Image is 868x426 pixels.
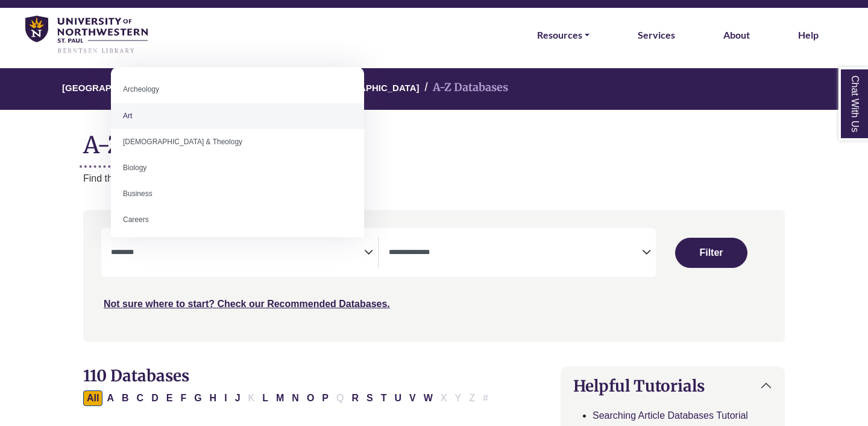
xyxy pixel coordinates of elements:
[420,79,508,97] li: A-Z Databases
[111,103,364,129] li: Art
[111,249,364,258] textarea: Search
[83,122,785,159] h1: A-Z Databases
[675,238,747,268] button: Submit for Search Results
[111,155,364,181] li: Biology
[83,171,785,186] p: Find the best library databases for your research.
[104,299,390,309] a: Not sure where to start? Check our Recommended Databases.
[25,16,148,55] img: library_home
[389,249,642,258] textarea: Search
[83,390,102,406] button: All
[288,390,303,406] button: Filter Results N
[318,390,332,406] button: Filter Results P
[377,390,391,406] button: Filter Results T
[83,68,785,110] nav: breadcrumb
[593,410,748,421] a: Searching Article Databases Tutorial
[103,390,118,406] button: Filter Results A
[561,367,784,405] button: Helpful Tutorials
[798,27,819,43] a: Help
[206,390,221,406] button: Filter Results H
[83,392,493,402] div: Alpha-list to filter by first letter of database name
[163,390,177,406] button: Filter Results E
[83,366,189,386] span: 110 Databases
[83,210,785,342] nav: Search filters
[406,390,420,406] button: Filter Results V
[118,390,133,406] button: Filter Results B
[111,77,364,103] li: Archeology
[259,390,272,406] button: Filter Results L
[111,129,364,155] li: [DEMOGRAPHIC_DATA] & Theology
[537,27,590,43] a: Resources
[391,390,405,406] button: Filter Results U
[133,390,148,406] button: Filter Results C
[348,390,362,406] button: Filter Results R
[62,81,234,93] a: [GEOGRAPHIC_DATA][PERSON_NAME]
[221,390,230,406] button: Filter Results I
[638,27,675,43] a: Services
[177,390,190,406] button: Filter Results F
[272,390,288,406] button: Filter Results M
[111,181,364,207] li: Business
[420,390,436,406] button: Filter Results W
[148,390,162,406] button: Filter Results D
[723,27,750,43] a: About
[303,390,318,406] button: Filter Results O
[231,390,244,406] button: Filter Results J
[111,207,364,233] li: Careers
[363,390,377,406] button: Filter Results S
[190,390,205,406] button: Filter Results G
